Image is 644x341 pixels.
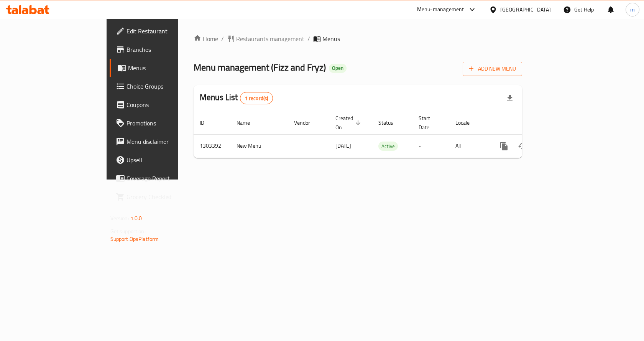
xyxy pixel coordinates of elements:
button: Change Status [513,137,532,155]
a: Promotions [110,114,214,132]
table: enhanced table [194,111,575,158]
span: Menu management ( Fizz and Fryz ) [194,59,326,76]
h2: Menus List [200,92,273,104]
li: / [307,34,310,43]
a: Branches [110,40,214,59]
span: Version: [110,213,129,223]
a: Upsell [110,151,214,169]
span: Upsell [127,155,208,165]
a: Coupons [110,96,214,114]
a: Restaurants management [227,34,304,43]
td: All [449,134,489,158]
span: Promotions [127,119,208,128]
span: Get support on: [110,226,146,236]
a: Choice Groups [110,77,214,96]
span: Menus [322,34,340,43]
button: Add New Menu [463,62,522,76]
span: Choice Groups [127,82,208,91]
span: Status [378,118,403,127]
a: Grocery Checklist [110,188,214,206]
div: Export file [501,89,519,107]
span: Menu disclaimer [127,137,208,146]
span: Coverage Report [127,174,208,183]
a: Edit Restaurant [110,22,214,40]
div: Active [378,142,398,151]
td: New Menu [230,134,288,158]
a: Coverage Report [110,169,214,188]
nav: breadcrumb [194,34,522,43]
div: Menu-management [417,5,464,14]
div: [GEOGRAPHIC_DATA] [500,5,551,14]
span: Menus [128,63,208,72]
div: Open [329,64,347,73]
span: Open [329,65,347,71]
th: Actions [489,111,575,135]
div: Total records count [240,92,273,104]
a: Menu disclaimer [110,132,214,151]
span: Restaurants management [236,34,304,43]
span: Branches [127,45,208,54]
span: Grocery Checklist [127,192,208,201]
span: m [630,5,635,14]
span: Active [378,142,398,151]
span: Vendor [294,118,320,127]
span: Coupons [127,100,208,109]
span: Add New Menu [469,64,516,74]
span: Start Date [419,114,440,132]
span: ID [200,118,214,127]
span: 1 record(s) [240,95,273,102]
span: Locale [455,118,480,127]
span: Created On [335,114,363,132]
a: Menus [110,59,214,77]
span: Edit Restaurant [127,26,208,36]
td: - [412,134,449,158]
span: [DATE] [335,141,351,151]
a: Support.OpsPlatform [110,234,159,244]
span: Name [237,118,260,127]
button: more [495,137,513,155]
li: / [221,34,224,43]
span: 1.0.0 [130,213,142,223]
